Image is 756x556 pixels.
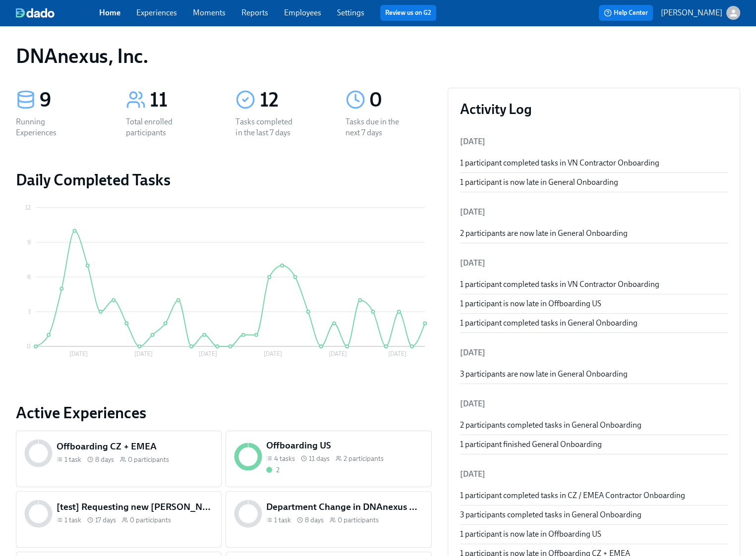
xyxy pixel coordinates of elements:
a: Moments [193,8,226,17]
a: Offboarding US4 tasks 11 days2 participants2 [226,431,431,487]
div: 1 participant finished General Onboarding [460,439,728,450]
span: 1 task [64,455,81,464]
tspan: [DATE] [134,350,153,357]
span: 0 participants [128,455,169,464]
span: 17 days [95,515,116,525]
tspan: 9 [27,239,31,246]
li: [DATE] [460,200,728,224]
div: 1 participant completed tasks in VN Contractor Onboarding [460,158,728,168]
h1: DNAnexus, Inc. [16,44,148,68]
button: [PERSON_NAME] [661,6,740,20]
div: 12 [259,88,322,112]
tspan: [DATE] [264,350,282,357]
div: Total enrolled participants [126,116,189,138]
div: Completed all due tasks [266,465,280,475]
div: 1 participant is now late in Offboarding US [460,529,728,540]
span: 8 days [95,455,114,464]
div: 9 [40,88,102,112]
tspan: 6 [27,274,31,280]
a: Reports [241,8,268,17]
tspan: 3 [28,308,31,315]
tspan: [DATE] [388,350,407,357]
a: dado [16,8,99,18]
tspan: [DATE] [69,350,88,357]
li: [DATE] [460,130,728,154]
tspan: [DATE] [199,350,217,357]
a: [test] Requesting new [PERSON_NAME] photos1 task 17 days0 participants [16,491,222,548]
span: 1 task [274,515,291,525]
a: Home [99,8,120,17]
div: 1 participant is now late in Offboarding US [460,298,728,309]
h5: Offboarding US [266,439,423,452]
div: 1 participant is now late in General Onboarding [460,177,728,188]
h5: [test] Requesting new [PERSON_NAME] photos [57,500,214,513]
div: 1 participant completed tasks in General Onboarding [460,318,728,329]
li: [DATE] [460,251,728,275]
tspan: [DATE] [329,350,347,357]
div: 11 [150,88,212,112]
div: 0 [369,88,432,112]
h5: Offboarding CZ + EMEA [57,440,214,453]
span: Help Center [604,8,648,18]
div: 2 participants completed tasks in General Onboarding [460,420,728,431]
div: 1 participant completed tasks in CZ / EMEA Contractor Onboarding [460,490,728,501]
p: [PERSON_NAME] [661,7,722,18]
span: 1 task [64,515,81,525]
a: Active Experiences [16,403,432,423]
div: 2 [276,465,280,475]
li: [DATE] [460,462,728,486]
span: 0 participants [130,515,171,525]
a: Review us on G2 [385,8,431,18]
div: Tasks completed in the last 7 days [235,116,299,138]
div: Tasks due in the next 7 days [346,116,409,138]
div: 3 participants completed tasks in General Onboarding [460,509,728,520]
span: 0 participants [338,515,379,525]
h5: Department Change in DNAnexus Organization [266,500,423,513]
div: 3 participants are now late in General Onboarding [460,369,728,380]
h3: Activity Log [460,100,728,118]
img: dado [16,8,55,18]
div: Running Experiences [16,116,79,138]
span: 2 participants [344,454,384,463]
a: Offboarding CZ + EMEA1 task 8 days0 participants [16,431,222,487]
button: Help Center [599,5,653,21]
span: 4 tasks [274,454,295,463]
button: Review us on G2 [380,5,436,21]
span: 8 days [305,515,324,525]
div: 2 participants are now late in General Onboarding [460,228,728,239]
a: Settings [337,8,364,17]
h2: Daily Completed Tasks [16,170,432,190]
li: [DATE] [460,341,728,365]
span: 11 days [309,454,330,463]
a: Department Change in DNAnexus Organization1 task 8 days0 participants [226,491,431,548]
tspan: 0 [27,343,31,350]
li: [DATE] [460,392,728,416]
a: Employees [284,8,321,17]
tspan: 12 [25,204,31,211]
a: Experiences [136,8,177,17]
div: 1 participant completed tasks in VN Contractor Onboarding [460,279,728,290]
